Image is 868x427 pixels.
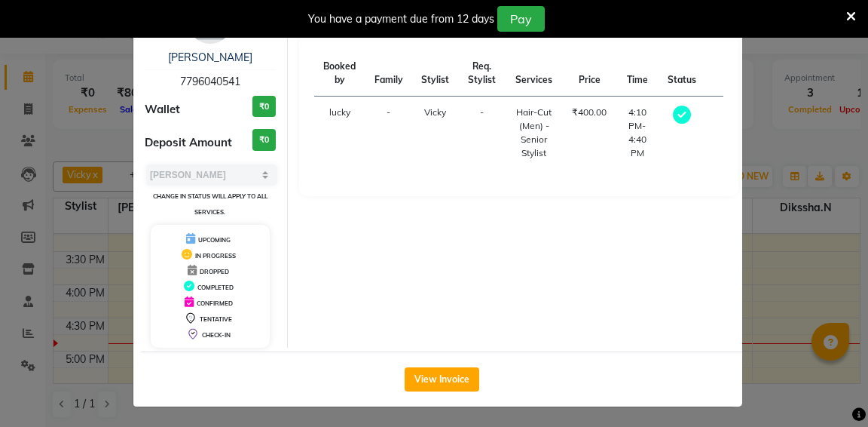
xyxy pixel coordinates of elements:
span: UPCOMING [198,236,231,244]
h3: ₹0 [252,129,276,151]
span: 7796040541 [180,75,240,88]
div: Hair-Cut (Men) - Senior Stylist [515,106,554,160]
span: Vicky [424,106,446,118]
span: Wallet [145,101,180,118]
h3: ₹0 [252,96,276,118]
small: Change in status will apply to all services. [153,192,267,216]
a: [PERSON_NAME] [168,51,252,64]
th: Booked by [314,51,365,97]
td: - [365,97,412,170]
span: TENTATIVE [200,315,232,323]
td: - [458,97,506,170]
th: Price [563,51,616,97]
th: Services [506,51,563,97]
button: View Invoice [405,367,479,392]
th: Req. Stylist [458,51,506,97]
div: ₹400.00 [572,106,607,119]
span: CONFIRMED [197,300,233,307]
button: Pay [497,6,545,32]
span: DROPPED [200,268,229,275]
td: 4:10 PM-4:40 PM [616,97,659,170]
div: You have a payment due from 12 days [308,11,494,27]
th: Time [616,51,659,97]
th: Stylist [412,51,458,97]
td: lucky [314,97,365,170]
th: Status [659,51,705,97]
span: IN PROGRESS [195,252,236,260]
th: Family [365,51,412,97]
span: CHECK-IN [202,331,231,339]
span: Deposit Amount [145,134,232,152]
span: COMPLETED [197,284,234,291]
